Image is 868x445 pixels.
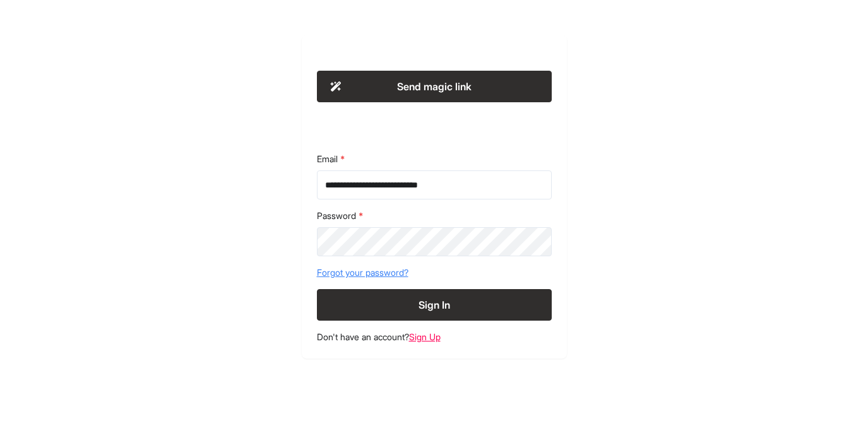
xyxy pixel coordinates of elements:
a: Forgot your password? [317,266,552,279]
footer: Don't have an account? [317,331,552,343]
label: Email [317,153,552,165]
button: Sign In [317,289,552,321]
label: Password [317,210,552,222]
a: Sign Up [409,331,441,342]
button: Send magic link [317,71,552,102]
